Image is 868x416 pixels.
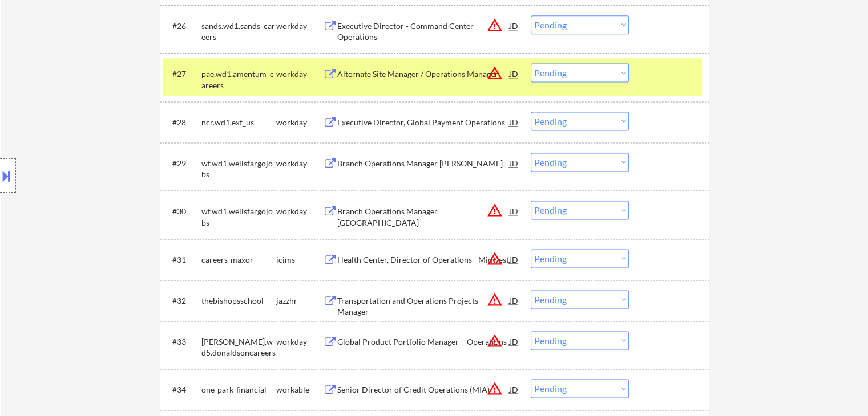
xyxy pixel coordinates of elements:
[172,21,192,32] div: #26
[508,63,520,84] div: JD
[487,292,503,308] button: warning_amber
[508,379,520,399] div: JD
[201,254,276,266] div: careers-maxor
[508,112,520,132] div: JD
[337,206,510,228] div: Branch Operations Manager [GEOGRAPHIC_DATA]
[276,68,323,80] div: workday
[337,21,510,43] div: Executive Director - Command Center Operations
[508,201,520,221] div: JD
[487,381,503,397] button: warning_amber
[201,21,276,43] div: sands.wd1.sands_careers
[508,153,520,173] div: JD
[487,17,503,33] button: warning_amber
[276,336,323,348] div: workday
[487,65,503,81] button: warning_amber
[276,384,323,395] div: workable
[508,249,520,270] div: JD
[337,336,510,348] div: Global Product Portfolio Manager – Operations
[201,117,276,128] div: ncr.wd1.ext_us
[172,384,192,395] div: #34
[172,295,192,307] div: #32
[172,68,192,80] div: #27
[487,202,503,218] button: warning_amber
[276,21,323,32] div: workday
[201,158,276,180] div: wf.wd1.wellsfargojobs
[276,206,323,217] div: workday
[201,206,276,228] div: wf.wd1.wellsfargojobs
[201,295,276,307] div: thebishopsschool
[337,117,510,128] div: Executive Director, Global Payment Operations
[337,295,510,317] div: Transportation and Operations Projects Manager
[508,331,520,352] div: JD
[276,117,323,128] div: workday
[201,68,276,91] div: pae.wd1.amentum_careers
[487,251,503,267] button: warning_amber
[337,68,510,80] div: Alternate Site Manager / Operations Manager
[201,336,276,358] div: [PERSON_NAME].wd5.donaldsoncareers
[276,295,323,307] div: jazzhr
[508,290,520,311] div: JD
[337,158,510,169] div: Branch Operations Manager [PERSON_NAME]
[172,336,192,348] div: #33
[276,254,323,266] div: icims
[337,384,510,395] div: Senior Director of Credit Operations (MIA)
[508,15,520,36] div: JD
[487,333,503,349] button: warning_amber
[201,384,276,395] div: one-park-financial
[276,158,323,169] div: workday
[337,254,510,266] div: Health Center, Director of Operations - Midwest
